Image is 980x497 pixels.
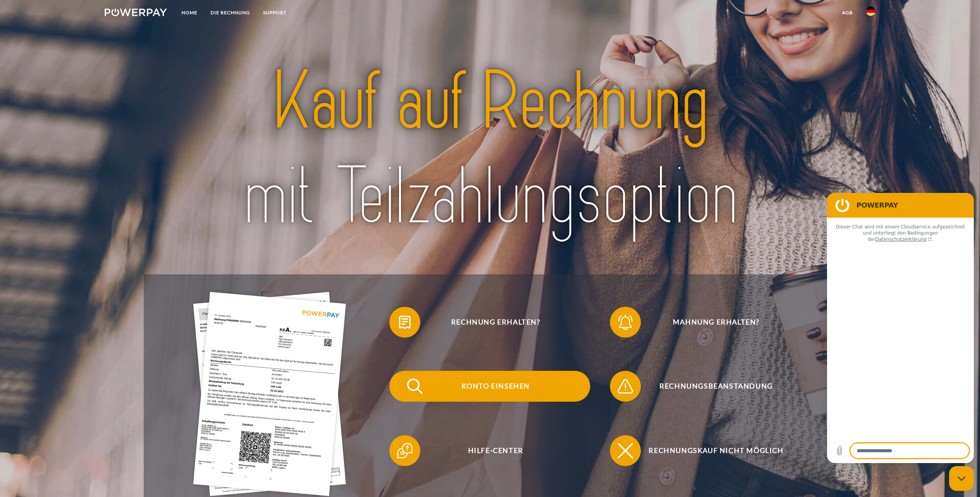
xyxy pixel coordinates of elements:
[105,8,167,16] img: logo-powerpay-white.svg
[616,313,635,332] img: qb_bell.svg
[949,466,974,491] iframe: Schaltfläche zum Öffnen des Messaging-Fensters; Konversation läuft
[610,435,811,466] button: Rechnungskauf nicht möglich
[610,307,811,338] button: Mahnung erhalten?
[616,441,635,460] img: qb_close.svg
[622,307,811,338] span: Mahnung erhalten?
[389,307,590,338] button: Rechnung erhalten?
[389,371,590,402] button: Konto einsehen
[204,6,256,20] a: DIE RECHNUNG
[610,371,811,402] button: Rechnungsbeanstandung
[405,377,425,396] img: qb_search.svg
[622,435,811,466] span: Rechnungskauf nicht möglich
[395,441,414,460] img: qb_help.svg
[836,6,859,20] a: agb
[256,6,293,20] a: SUPPORT
[866,7,875,16] img: de
[193,292,346,496] img: single_invoice_powerpay_de.jpg
[395,313,414,332] img: qb_bill.svg
[389,435,590,466] button: Hilfe-Center
[401,435,590,466] span: Hilfe-Center
[401,371,590,402] span: Konto einsehen
[401,307,590,338] span: Rechnung erhalten?
[184,50,796,249] img: title-powerpay_de.svg
[616,377,635,396] img: qb_warning.svg
[175,6,204,20] a: Home
[622,371,811,402] span: Rechnungsbeanstandung
[827,193,974,463] iframe: Messaging-Fenster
